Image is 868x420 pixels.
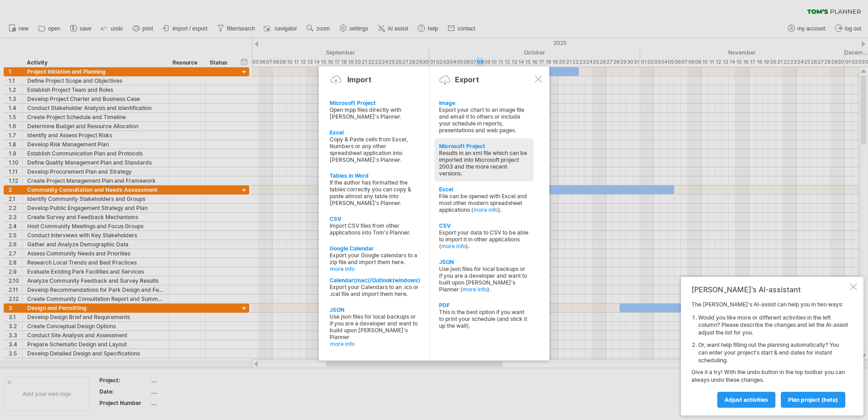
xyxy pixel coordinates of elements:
[441,243,466,250] a: more info
[781,392,845,408] a: plan project (beta)
[330,265,420,272] a: more info
[439,100,529,106] div: Image
[473,206,498,213] a: more info
[439,229,529,250] div: Export your data to CSV to be able to import it in other applications ( ).
[455,75,479,84] div: Export
[347,75,371,84] div: Import
[463,286,487,293] a: more info
[788,396,838,403] span: plan project (beta)
[439,302,529,309] div: PDF
[725,396,768,403] span: Adjust activities
[439,193,529,213] div: File can be opened with Excel and most other modern spreadsheet applications ( ).
[439,150,529,177] div: Results in an xml file which can be imported into Microsoft project 2003 and the more recent vers...
[698,341,848,364] li: Or, want help filling out the planning automatically? You can enter your project's start & end da...
[330,129,419,136] div: Excel
[691,285,848,294] div: [PERSON_NAME]'s AI-assistant
[330,136,419,163] div: Copy & Paste cells from Excel, Numbers or any other spreadsheet application into [PERSON_NAME]'s ...
[691,301,848,407] div: The [PERSON_NAME]'s AI-assist can help you in two ways: Give it a try! With the undo button in th...
[439,222,529,229] div: CSV
[439,265,529,293] div: Use json files for local backups or if you are a developer and want to built upon [PERSON_NAME]'s...
[330,179,419,206] div: If the author has formatted the tables correctly you can copy & paste almost any table into [PERS...
[439,143,529,150] div: Microsoft Project
[698,314,848,337] li: Would you like more or different activities in the left column? Please describe the changes and l...
[330,172,419,179] div: Tables in Word
[439,106,529,134] div: Export your chart to an image file and email it to others or include your schedule in reports, pr...
[439,259,529,265] div: JSON
[330,340,420,347] a: more info
[717,392,775,408] a: Adjust activities
[439,309,529,329] div: This is the best option if you want to print your schedule (and stick it up the wall).
[439,186,529,193] div: Excel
